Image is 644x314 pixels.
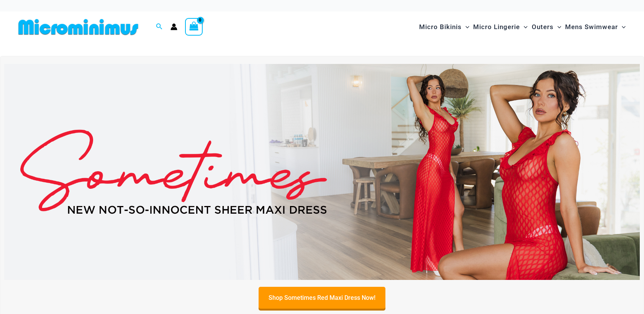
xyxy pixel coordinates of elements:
[417,15,471,39] a: Micro BikinisMenu ToggleMenu Toggle
[563,15,628,39] a: Mens SwimwearMenu ToggleMenu Toggle
[15,18,141,36] img: MM SHOP LOGO FLAT
[156,22,163,32] a: Search icon link
[462,17,469,37] span: Menu Toggle
[618,17,626,37] span: Menu Toggle
[471,15,529,39] a: Micro LingerieMenu ToggleMenu Toggle
[520,17,528,37] span: Menu Toggle
[532,17,554,37] span: Outers
[259,287,385,309] a: Shop Sometimes Red Maxi Dress Now!
[554,17,561,37] span: Menu Toggle
[473,17,520,37] span: Micro Lingerie
[530,15,563,39] a: OutersMenu ToggleMenu Toggle
[4,64,640,280] img: Sometimes Red Maxi Dress
[416,14,629,40] nav: Site Navigation
[185,18,203,36] a: View Shopping Cart, empty
[565,17,618,37] span: Mens Swimwear
[419,17,462,37] span: Micro Bikinis
[170,23,177,30] a: Account icon link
